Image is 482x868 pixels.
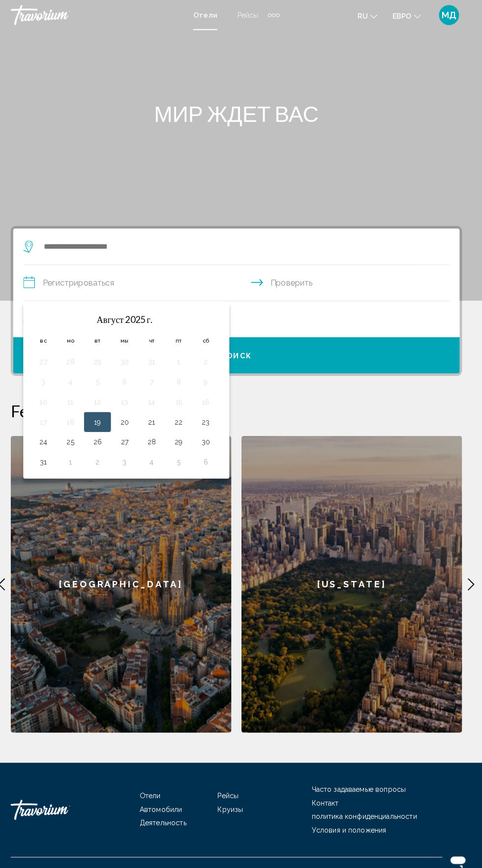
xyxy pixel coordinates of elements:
button: День 12 [97,387,113,401]
button: День 4 [150,446,166,460]
font: евро [394,12,413,20]
button: День 22 [177,407,192,421]
button: День 7 [150,368,166,381]
button: День 2 [203,348,219,362]
button: День 17 [44,407,60,421]
a: Рейсы [242,11,262,19]
button: День 6 [123,368,139,381]
button: Меню пользователя [437,4,462,25]
button: День 31 [44,446,60,460]
button: День 4 [70,368,86,381]
button: День 9 [203,368,219,381]
button: День 25 [70,427,86,440]
a: Контакт [315,783,341,791]
button: День 27 [123,427,139,440]
button: Даты заезда и выезда [32,260,450,295]
button: Путешественники: 2 взрослых, 0 детей [22,295,460,331]
a: политика конфиденциальности [315,797,418,805]
a: Круизы [223,790,247,798]
button: День 14 [150,387,166,401]
button: День 15 [177,387,192,401]
a: Отели [199,11,222,19]
button: День 16 [203,387,219,401]
button: День 3 [123,446,139,460]
button: День 19 [97,407,113,421]
a: Автомобили [146,790,188,798]
button: День 30 [123,348,139,362]
button: Изменить валюту [394,8,422,23]
button: День 28 [70,348,86,362]
font: ru [360,12,370,20]
button: День 31 [150,348,166,362]
button: День 28 [150,427,166,440]
a: Деятельность [146,803,192,811]
button: День 11 [70,387,86,401]
button: Изменить язык [360,8,379,23]
button: Поиск [22,331,460,366]
a: [GEOGRAPHIC_DATA] [20,428,236,719]
button: Дополнительные элементы навигации [272,7,283,23]
button: День 13 [123,387,139,401]
a: Травориум [20,5,189,25]
a: Травориум [20,780,118,809]
font: © 2025 Все права защищены. [20,851,117,859]
button: День 20 [123,407,139,421]
a: Рейсы [223,777,243,784]
button: День 21 [150,407,166,421]
a: Отели [146,777,167,784]
button: День 18 [70,407,86,421]
button: День 6 [203,446,219,460]
button: День 30 [203,427,219,440]
a: Условия и положения [315,810,388,818]
font: Поиск [226,345,257,353]
h2: Featured Destinations [20,393,462,413]
font: МИР ЖДЕТ ВАС [160,98,322,124]
font: МД [442,9,457,20]
button: День 10 [44,387,60,401]
button: День 26 [97,427,113,440]
button: День 1 [177,348,192,362]
font: Август 2025 г. [104,308,158,318]
button: День 5 [177,446,192,460]
button: День 24 [44,427,60,440]
iframe: Кнопка запуска окна обмена сообщениями [443,829,474,860]
button: День 5 [97,368,113,381]
button: День 8 [177,368,192,381]
button: День 1 [70,446,86,460]
button: День 27 [44,348,60,362]
a: [US_STATE] [246,428,462,719]
button: День 29 [177,427,192,440]
button: День 29 [97,348,113,362]
div: Виджет поиска [22,224,460,366]
a: Часто задаваемые вопросы [315,770,407,778]
button: День 2 [97,446,113,460]
button: День 3 [44,368,60,381]
button: День 23 [203,407,219,421]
